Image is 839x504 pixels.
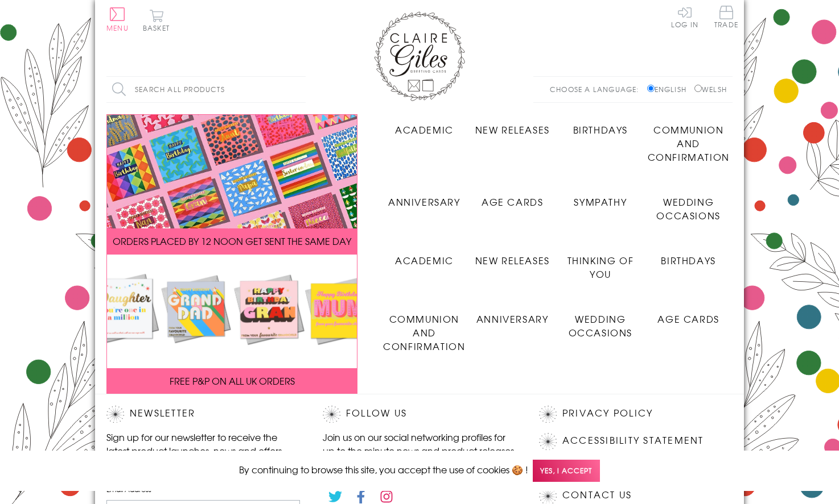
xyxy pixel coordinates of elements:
img: Claire Giles Greetings Cards [374,11,465,101]
a: Anniversary [468,303,557,326]
a: Log In [671,6,698,28]
input: Search all products [106,77,306,102]
span: Birthdays [661,253,715,267]
a: Privacy Policy [562,406,653,421]
span: New Releases [475,253,550,267]
span: Wedding Occasions [656,195,720,222]
input: Search [294,77,306,102]
span: FREE P&P ON ALL UK ORDERS [170,374,295,388]
p: Sign up for our newsletter to receive the latest product launches, news and offers directly to yo... [106,430,300,471]
span: Birthdays [573,123,628,136]
h2: Newsletter [106,406,300,423]
span: ORDERS PLACED BY 12 NOON GET SENT THE SAME DAY [113,234,351,248]
a: Anniversary [380,186,468,209]
span: Communion and Confirmation [383,312,465,353]
span: Age Cards [482,195,543,209]
label: English [647,84,692,94]
input: Welsh [694,85,702,92]
button: Basket [141,9,172,31]
p: Join us on our social networking profiles for up to the minute news and product releases the mome... [323,430,516,471]
h2: Follow Us [323,406,516,423]
span: Academic [395,253,454,267]
a: Birthdays [644,245,733,267]
label: Welsh [694,84,727,94]
span: Trade [714,6,738,28]
a: Academic [380,245,468,267]
button: Menu [106,7,129,31]
a: Birthdays [557,114,645,136]
span: Yes, I accept [533,460,600,482]
span: Age Cards [657,312,719,326]
span: Sympathy [574,195,627,209]
span: Anniversary [388,195,460,209]
a: Age Cards [644,303,733,326]
a: Sympathy [557,186,645,209]
a: New Releases [468,114,557,136]
a: Accessibility Statement [562,433,704,448]
span: Academic [395,123,454,136]
span: Thinking of You [567,253,634,281]
a: Wedding Occasions [644,186,733,222]
a: Thinking of You [557,245,645,281]
a: Wedding Occasions [557,303,645,339]
a: Communion and Confirmation [380,303,468,353]
a: Trade [714,6,738,30]
a: Academic [380,114,468,136]
a: Contact Us [562,488,632,503]
span: Communion and Confirmation [648,123,730,164]
span: Anniversary [476,312,549,326]
p: Choose a language: [550,84,645,94]
span: Wedding Occasions [569,312,632,339]
a: Age Cards [468,186,557,209]
a: Communion and Confirmation [644,114,733,164]
input: English [647,85,655,92]
span: New Releases [475,123,550,136]
span: Menu [106,23,129,33]
a: New Releases [468,245,557,267]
